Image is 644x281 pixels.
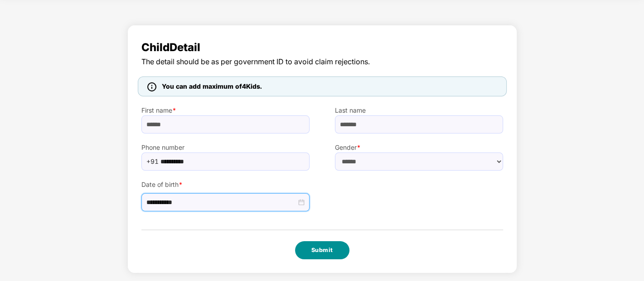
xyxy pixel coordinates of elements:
span: The detail should be as per government ID to avoid claim rejections. [141,56,503,67]
button: Submit [295,241,349,259]
label: First name [141,105,310,115]
span: You can add maximum of 4 Kids. [162,82,262,90]
label: Last name [335,105,503,115]
span: +91 [146,155,159,168]
label: Gender [335,143,503,152]
img: icon [147,82,156,91]
span: Child Detail [141,39,503,56]
label: Phone number [141,143,310,152]
label: Date of birth [141,180,310,190]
